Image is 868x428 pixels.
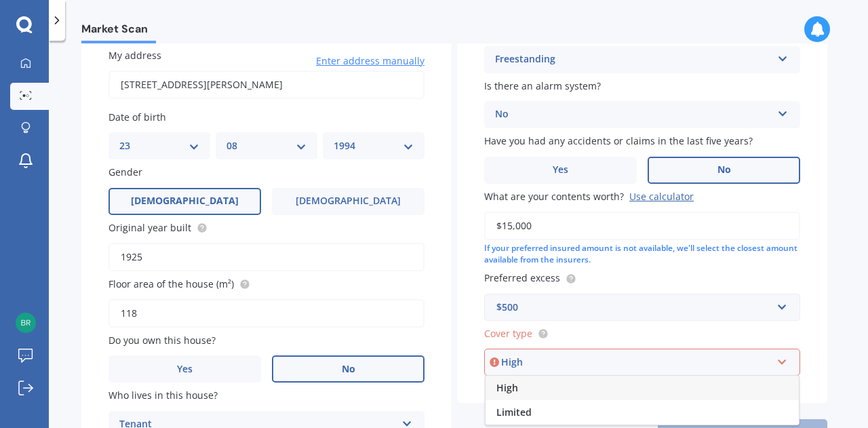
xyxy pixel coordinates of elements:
span: Date of birth [108,111,166,123]
span: No [342,364,355,375]
div: If your preferred insured amount is not available, we'll select the closest amount available from... [484,243,800,266]
span: Preferred excess [484,272,560,285]
span: Yes [177,364,193,375]
div: Use calculator [629,190,694,203]
input: Enter address [108,71,425,99]
span: High [496,381,518,394]
input: Enter floor area [108,299,425,328]
span: Original year built [108,221,191,234]
span: Limited [496,406,532,419]
div: High [501,355,771,370]
span: Cover type [484,327,532,340]
span: Is there an alarm system? [484,79,601,92]
div: No [495,106,772,123]
div: Freestanding [495,52,772,68]
span: [DEMOGRAPHIC_DATA] [296,195,401,207]
span: Enter address manually [316,54,425,68]
span: Do you own this house? [108,334,216,347]
div: $500 [496,300,772,315]
span: Who lives in this house? [108,389,218,402]
input: Enter year [108,243,425,271]
span: My address [108,49,161,62]
input: Enter amount [484,212,800,240]
span: Gender [108,166,142,179]
span: No [717,164,731,176]
span: Market Scan [81,22,156,41]
span: Yes [553,164,568,176]
span: [DEMOGRAPHIC_DATA] [131,195,239,207]
span: What are your contents worth? [484,190,624,203]
span: Have you had any accidents or claims in the last five years? [484,135,753,148]
span: Floor area of the house (m²) [108,277,234,290]
img: 876d76cf871df89f7d8acc503311e945 [16,313,36,333]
